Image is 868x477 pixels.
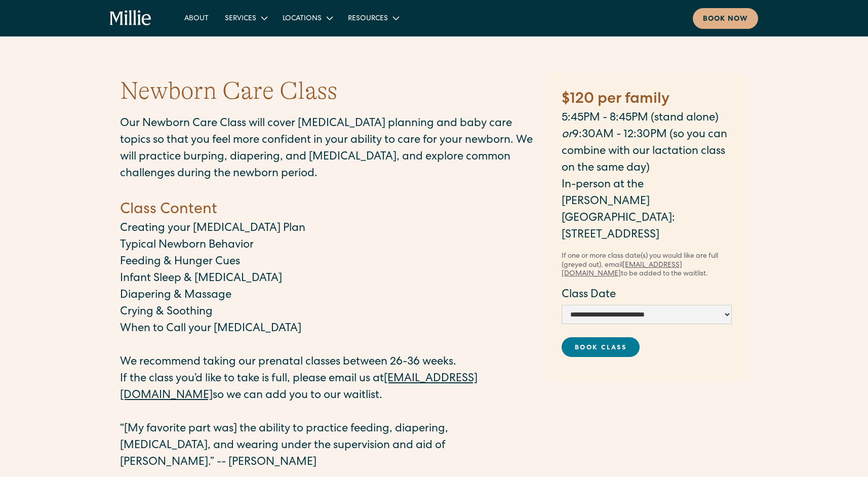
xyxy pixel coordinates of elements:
div: Resources [348,14,388,24]
h1: Newborn Care Class [120,75,337,108]
p: If the class you’d like to take is full, please email us at so we can add you to our waitlist. [120,371,535,405]
p: ‍ [120,405,535,421]
p: We recommend taking our prenatal classes between 26-36 weeks. [120,354,535,371]
strong: $120 per family [562,92,669,107]
em: or [562,130,572,141]
div: Locations [274,10,340,26]
p: ‍ 9:30AM - 12:30PM (so you can combine with our lactation class on the same day) [562,127,732,177]
p: Infant Sleep & [MEDICAL_DATA] [120,271,535,288]
div: Locations [283,14,322,24]
div: Services [225,14,256,24]
p: Crying & Soothing [120,304,535,321]
a: Book now [693,8,758,29]
a: Book Class [562,337,640,357]
label: Class Date [562,287,732,304]
p: Our Newborn Care Class will cover [MEDICAL_DATA] planning and baby care topics so that you feel m... [120,116,535,183]
p: When to Call your [MEDICAL_DATA] [120,321,535,338]
div: Services [217,10,274,26]
h4: Class Content [120,200,535,221]
a: [EMAIL_ADDRESS][DOMAIN_NAME] [120,374,478,402]
p: Creating your [MEDICAL_DATA] Plan [120,221,535,237]
div: Book now [703,14,748,25]
p: ‍ [120,183,535,200]
p: Feeding & Hunger Cues [120,254,535,271]
a: home [110,10,152,26]
div: If one or more class date(s) you would like are full (greyed out), email to be added to the waitl... [562,252,732,279]
a: About [176,10,217,26]
p: In-person at the [PERSON_NAME][GEOGRAPHIC_DATA]: [STREET_ADDRESS] [562,177,732,244]
p: 5:45PM - 8:45PM (stand alone) [562,110,732,127]
p: ‍ [120,338,535,354]
div: Resources [340,10,406,26]
p: Diapering & Massage [120,288,535,304]
p: Typical Newborn Behavior [120,237,535,254]
p: “[My favorite part was] the ability to practice feeding, diapering, [MEDICAL_DATA], and wearing u... [120,421,535,471]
